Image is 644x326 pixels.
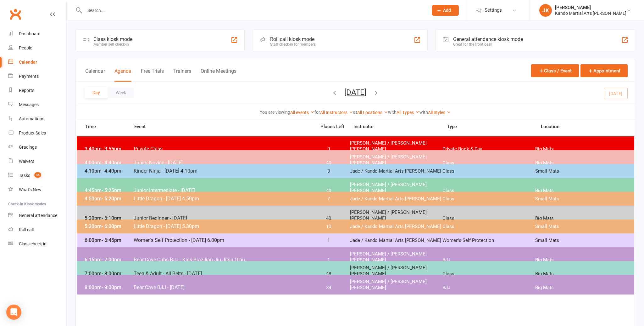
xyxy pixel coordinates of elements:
a: Roll call [8,223,66,237]
span: Class [442,271,535,277]
a: All Instructors [320,110,353,115]
span: Big Mats [535,215,628,221]
span: [PERSON_NAME] / [PERSON_NAME] [PERSON_NAME] [350,265,443,277]
span: 7 [312,196,345,202]
div: Member self check-in [93,42,132,47]
div: Open Intercom Messenger [6,305,21,320]
span: Jade / Kando Martial Arts [PERSON_NAME] [350,168,443,174]
a: Waivers [8,154,66,169]
a: Gradings [8,140,66,154]
span: Big Mats [535,146,628,152]
span: 1 [312,257,345,263]
button: Appointment [580,64,628,77]
button: Trainers [173,68,191,82]
span: 3:40pm [83,146,133,152]
span: 4:50pm [83,196,133,202]
span: - 4:40pm [102,160,121,166]
span: Junior Intermediate - [DATE] [133,187,312,193]
span: [PERSON_NAME] / [PERSON_NAME] [PERSON_NAME] [350,154,443,166]
span: 6:15pm [83,257,133,263]
strong: at [353,110,357,115]
span: Junior Beginner - [DATE] [133,215,312,221]
input: Search... [83,6,424,15]
span: Time [84,124,134,131]
span: Event [134,124,316,130]
a: All Locations [357,110,388,115]
span: Small Mats [535,237,628,243]
a: Messages [8,98,66,112]
strong: with [419,110,428,115]
a: Reports [8,83,66,98]
button: Add [432,5,459,16]
span: Big Mats [535,188,628,194]
span: - 6:45pm [102,237,121,243]
a: All events [290,110,314,115]
span: Little Dragon - [DATE] 5.30pm [133,223,312,229]
span: Class [442,160,535,166]
span: Jade / Kando Martial Arts [PERSON_NAME] [350,196,443,202]
button: [DATE] [344,88,366,97]
span: 40 [312,160,345,166]
span: - 6:00pm [102,223,121,229]
button: Day [85,87,108,98]
span: Women's Self Protection - [DATE] 6.00pm [133,237,312,243]
span: - 7:00pm [102,257,121,263]
span: - 3:55pm [102,146,121,152]
span: - 9:00pm [102,284,121,290]
button: Free Trials [141,68,164,82]
div: Tasks [19,173,30,178]
span: Women's Self Protection [442,237,535,243]
div: Messages [19,102,39,107]
span: 4:45pm [83,187,133,193]
strong: You are viewing [260,110,290,115]
div: People [19,45,32,50]
span: [PERSON_NAME] / [PERSON_NAME] [PERSON_NAME] [350,251,443,263]
div: Class kiosk mode [93,36,132,42]
span: Class [442,168,535,174]
div: Kando Martial Arts [PERSON_NAME] [555,10,626,16]
span: 5:30pm [83,223,133,229]
span: - 4:40pm [102,168,121,174]
a: Product Sales [8,126,66,140]
span: 5:30pm [83,215,133,221]
span: Class [442,188,535,194]
span: 39 [312,285,345,291]
div: Roll call kiosk mode [270,36,316,42]
span: 0 [312,146,345,152]
div: Automations [19,116,44,121]
span: Big Mats [535,160,628,166]
span: 36 [34,172,41,178]
span: Small Mats [535,196,628,202]
span: 4:00pm [83,160,133,166]
span: 40 [312,188,345,194]
div: Dashboard [19,31,41,36]
a: General attendance kiosk mode [8,209,66,223]
div: Waivers [19,159,34,164]
span: Places Left [316,124,349,129]
div: Calendar [19,60,37,65]
a: All Types [397,110,419,115]
a: All Styles [428,110,451,115]
div: What's New [19,187,42,192]
div: Great for the front desk [453,42,523,47]
span: Kinder Ninja - [DATE] 4.10pm [133,168,312,174]
span: Settings [485,3,502,17]
strong: with [388,110,397,115]
span: Bear Cave BJJ - [DATE] [133,284,312,290]
div: Product Sales [19,130,46,135]
span: Class [442,224,535,230]
span: 7:00pm [83,271,133,277]
a: Class kiosk mode [8,237,66,251]
div: JK [539,4,552,17]
span: [PERSON_NAME] / [PERSON_NAME] [PERSON_NAME] [350,140,443,152]
span: 1 [312,237,345,243]
button: Week [108,87,134,98]
span: - 5:25pm [102,187,121,193]
span: BJJ [442,285,535,291]
span: Big Mats [535,271,628,277]
span: Big Mats [535,257,628,263]
span: Class [442,196,535,202]
span: Class [442,215,535,221]
span: 48 [312,271,345,277]
span: - 6:10pm [102,215,121,221]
